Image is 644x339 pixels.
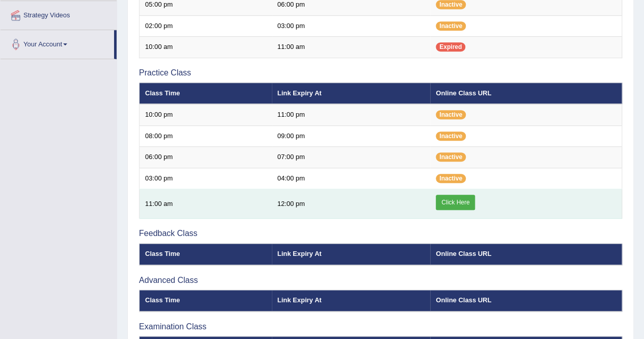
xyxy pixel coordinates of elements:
[430,290,622,311] th: Online Class URL
[272,168,431,189] td: 04:00 pm
[430,83,622,104] th: Online Class URL
[139,83,272,104] th: Class Time
[436,174,466,183] span: Inactive
[139,244,272,265] th: Class Time
[436,110,466,119] span: Inactive
[272,83,431,104] th: Link Expiry At
[139,15,272,37] td: 02:00 pm
[139,290,272,311] th: Class Time
[272,290,431,311] th: Link Expiry At
[139,229,622,238] h3: Feedback Class
[272,37,431,58] td: 11:00 am
[139,322,622,331] h3: Examination Class
[272,15,431,37] td: 03:00 pm
[430,244,622,265] th: Online Class URL
[436,42,465,51] span: Expired
[272,125,431,147] td: 09:00 pm
[272,189,431,219] td: 12:00 pm
[139,147,272,168] td: 06:00 pm
[436,21,466,31] span: Inactive
[272,104,431,125] td: 11:00 pm
[436,195,475,210] a: Click Here
[139,125,272,147] td: 08:00 pm
[436,152,466,162] span: Inactive
[139,37,272,58] td: 10:00 am
[272,244,431,265] th: Link Expiry At
[436,132,466,141] span: Inactive
[139,104,272,125] td: 10:00 pm
[1,30,114,56] a: Your Account
[139,168,272,189] td: 03:00 pm
[139,68,622,77] h3: Practice Class
[1,1,117,27] a: Strategy Videos
[139,189,272,219] td: 11:00 am
[139,276,622,285] h3: Advanced Class
[272,147,431,168] td: 07:00 pm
